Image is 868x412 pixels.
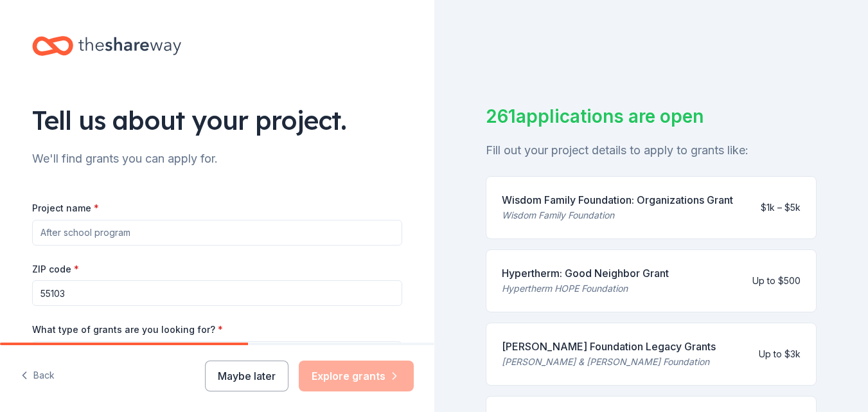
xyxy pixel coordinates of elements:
button: Select [32,341,402,368]
div: Hypertherm HOPE Foundation [502,281,669,296]
div: $1k – $5k [761,200,801,215]
div: [PERSON_NAME] & [PERSON_NAME] Foundation [502,354,716,370]
div: Tell us about your project. [32,102,402,138]
div: Hypertherm: Good Neighbor Grant [502,265,669,281]
label: Project name [32,202,99,215]
div: Wisdom Family Foundation: Organizations Grant [502,192,733,208]
button: Maybe later [205,361,288,391]
div: [PERSON_NAME] Foundation Legacy Grants [502,339,716,354]
div: Up to $3k [759,346,801,362]
label: What type of grants are you looking for? [32,323,223,336]
div: Up to $500 [752,273,801,289]
input: After school program [32,220,402,246]
input: 12345 (U.S. only) [32,280,402,306]
div: We'll find grants you can apply for. [32,148,402,169]
label: ZIP code [32,263,79,276]
div: Fill out your project details to apply to grants like: [486,140,817,161]
button: Back [21,363,55,390]
div: Wisdom Family Foundation [502,208,733,223]
div: 261 applications are open [486,103,817,130]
